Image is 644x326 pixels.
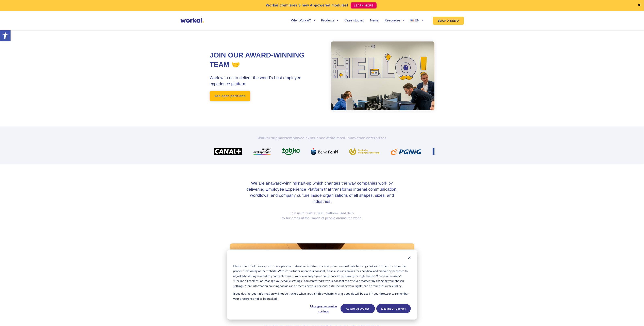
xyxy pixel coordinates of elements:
h3: We are an start-up which changes the way companies work by delivering Employee Experience Platfor... [246,180,398,205]
i: employee experience at [287,136,330,140]
a: Case studies [344,19,364,22]
button: Manage your cookie settings [308,304,339,313]
h3: Work with us to deliver the world’s best employee experience platform [210,75,322,87]
a: Resources [384,19,404,22]
a: ✖ [638,4,641,7]
h2: Workai supports the most innovative enterprises [210,136,434,140]
button: Accept all cookies [341,304,375,313]
div: Cookie banner [227,250,417,320]
p: If you decline, your information will not be tracked when you visit this website. A single cookie... [233,291,411,301]
p: Workai premieres 3 new AI-powered modules! [266,3,348,8]
a: Privacy Policy [383,284,402,289]
a: BOOK A DEMO [433,17,464,25]
h1: Join our award-winning team 🤝 [210,51,322,69]
span: EN [415,19,419,22]
a: LEARN MORE [351,2,377,8]
a: Why Workai? [291,19,315,22]
button: Dismiss cookie banner [408,256,411,261]
a: Products [321,19,338,22]
a: News [370,19,378,22]
button: Decline all cookies [376,304,411,313]
p: Join us to build a SaaS platform used daily by hundreds of thousands of people around the world. [210,211,434,221]
p: Elastic Cloud Solutions sp. z o. o. as a personal data administrator processes your personal data... [233,264,411,289]
a: See open positions [210,91,250,101]
i: award-winning [270,181,297,186]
